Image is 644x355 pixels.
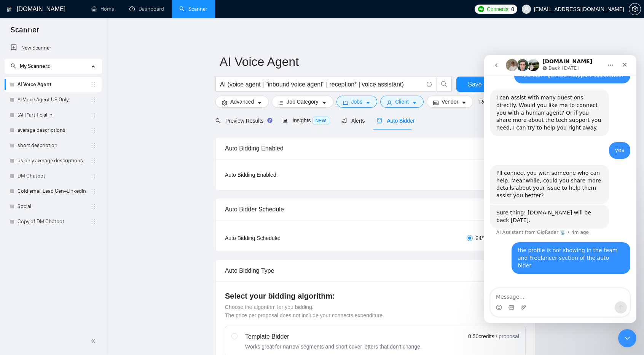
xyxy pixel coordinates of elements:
li: AI Voice Agent US Only [5,92,102,107]
div: Auto Bidding Schedule: [225,234,325,242]
li: AI Voice Agent [5,77,102,92]
input: Search Freelance Jobs... [220,80,423,89]
button: folderJobscaret-down [336,96,378,108]
input: Scanner name... [220,52,520,71]
span: holder [90,203,96,209]
div: Auto Bidding Enabled [225,138,526,159]
li: DM Chatbot [5,168,102,184]
span: Choose the algorithm for you bidding. The price per proposal does not include your connects expen... [225,304,384,318]
li: Social [5,199,102,214]
div: Tooltip anchor [266,117,273,124]
li: short description [5,138,102,153]
span: Client [395,98,409,106]
span: Insights [282,117,329,123]
button: Save [456,77,493,92]
li: Cold email Lead Gen+LinkedIn [5,184,102,199]
span: caret-down [257,100,262,106]
span: user [387,100,392,106]
div: Works great for narrow segments and short cover letters that don't change. [245,343,422,350]
span: Advanced [230,98,254,106]
span: Auto Bidder [377,118,414,124]
span: bars [278,100,284,106]
span: idcard [433,100,438,106]
button: userClientcaret-down [380,96,424,108]
span: holder [90,142,96,149]
a: us only average descriptions [18,153,90,168]
button: search [437,77,452,92]
span: holder [90,158,96,164]
h4: Select your bidding algorithm: [225,291,526,301]
li: New Scanner [5,40,102,56]
a: searchScanner [179,6,207,12]
a: New Scanner [11,40,96,56]
span: Job Category [287,98,318,106]
span: 24/7 [473,234,489,242]
a: AI Voice Agent [18,77,90,92]
a: DM Chatbot [18,168,90,184]
span: 0 [511,5,514,13]
span: holder [90,112,96,118]
span: setting [629,6,641,12]
img: upwork-logo.png [478,6,484,12]
span: holder [90,82,96,88]
a: (AI | "artificial in [18,107,90,123]
a: Reset All [479,98,500,106]
span: Vendor [442,98,458,106]
a: setting [629,6,641,12]
span: Jobs [351,98,363,106]
a: Copy of DM Chatbot [18,214,90,229]
a: homeHome [91,6,114,12]
span: Alerts [341,118,365,124]
a: AI Voice Agent US Only [18,92,90,107]
span: Scanner [5,24,45,40]
span: 0.50 credits [468,332,494,341]
div: Template Bidder [245,332,422,341]
iframe: Intercom live chat [484,55,636,323]
span: notification [341,118,347,123]
div: Auto Bidding Type [225,260,526,281]
li: (AI | "artificial in [5,107,102,123]
a: average descriptions [18,123,90,138]
a: Cold email Lead Gen+LinkedIn [18,184,90,199]
span: search [215,118,221,123]
span: holder [90,219,96,225]
span: caret-down [412,100,417,106]
div: Auto Bidder Schedule [225,198,526,220]
span: robot [377,118,382,123]
span: Save [468,80,481,89]
a: short description [18,138,90,153]
span: / proposal [496,333,519,340]
button: barsJob Categorycaret-down [272,96,333,108]
iframe: Intercom live chat [618,329,636,347]
span: double-left [91,337,98,345]
span: holder [90,97,96,103]
span: search [11,63,16,69]
img: logo [6,3,12,16]
a: Social [18,199,90,214]
li: Copy of DM Chatbot [5,214,102,229]
span: holder [90,188,96,194]
span: caret-down [322,100,327,106]
button: settingAdvancedcaret-down [215,96,269,108]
